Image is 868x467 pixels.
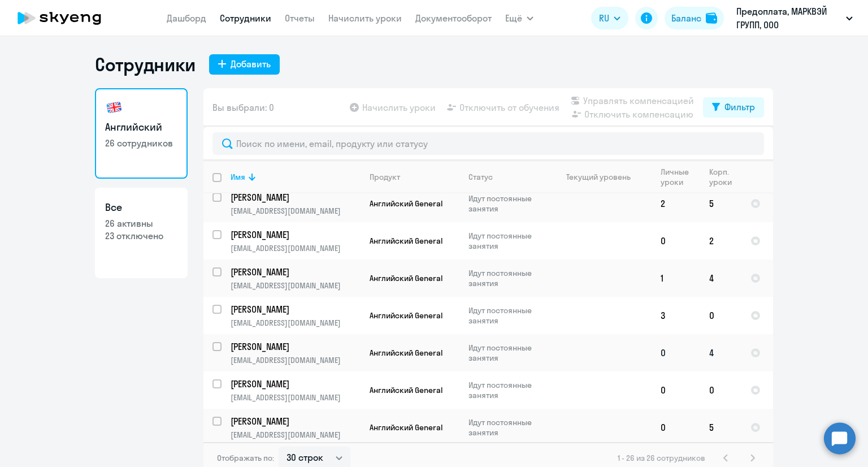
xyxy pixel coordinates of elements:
a: [PERSON_NAME] [231,415,360,427]
td: 3 [652,297,700,334]
p: [PERSON_NAME] [231,378,358,390]
div: Корп. уроки [709,167,734,187]
a: [PERSON_NAME] [231,340,360,353]
span: Английский General [370,385,442,395]
td: 2 [700,222,741,260]
p: [EMAIL_ADDRESS][DOMAIN_NAME] [231,206,360,216]
p: [EMAIL_ADDRESS][DOMAIN_NAME] [231,243,360,253]
span: Отображать по: [217,453,274,463]
p: [EMAIL_ADDRESS][DOMAIN_NAME] [231,318,360,328]
p: Идут постоянные занятия [468,380,546,400]
button: RU [591,7,628,29]
p: 23 отключено [105,230,177,242]
button: Добавить [209,54,280,75]
p: Идут постоянные занятия [468,343,546,363]
span: Английский General [370,422,442,433]
td: 5 [700,409,741,446]
div: Имя [231,172,245,182]
p: Идут постоянные занятия [468,268,546,288]
span: Английский General [370,236,442,246]
button: Балансbalance [665,7,724,29]
p: [PERSON_NAME] [231,228,358,241]
p: [EMAIL_ADDRESS][DOMAIN_NAME] [231,355,360,365]
p: [PERSON_NAME] [231,303,358,315]
a: [PERSON_NAME] [231,303,360,315]
p: Идут постоянные занятия [468,193,546,214]
div: Фильтр [724,100,755,114]
a: Дашборд [167,12,206,24]
td: 1 [652,260,700,297]
a: Начислить уроки [328,12,402,24]
button: Фильтр [703,97,764,118]
p: [EMAIL_ADDRESS][DOMAIN_NAME] [231,280,360,291]
a: Английский26 сотрудников [95,88,188,179]
p: Идут постоянные занятия [468,305,546,326]
td: 4 [700,334,741,371]
div: Личные уроки [661,167,692,187]
p: [EMAIL_ADDRESS][DOMAIN_NAME] [231,430,360,440]
button: Ещё [505,7,533,29]
a: Все26 активны23 отключено [95,188,188,278]
div: Баланс [671,11,701,25]
div: Продукт [370,172,459,182]
span: 1 - 26 из 26 сотрудников [618,453,705,463]
p: [PERSON_NAME] [231,415,358,427]
p: [EMAIL_ADDRESS][DOMAIN_NAME] [231,392,360,403]
img: english [105,98,123,116]
div: Текущий уровень [566,172,631,182]
span: RU [599,11,609,25]
input: Поиск по имени, email, продукту или статусу [212,132,764,155]
p: [PERSON_NAME] [231,266,358,278]
td: 5 [700,185,741,222]
p: Предоплата, МАРКВЭЙ ГРУПП, ООО [736,5,841,32]
p: [PERSON_NAME] [231,340,358,353]
span: Английский General [370,348,442,358]
td: 0 [652,334,700,371]
td: 0 [652,222,700,260]
h3: Английский [105,120,177,135]
div: Статус [468,172,546,182]
div: Статус [468,172,493,182]
span: Английский General [370,273,442,283]
div: Продукт [370,172,400,182]
a: Сотрудники [220,12,271,24]
span: Английский General [370,310,442,321]
h1: Сотрудники [95,53,196,76]
a: [PERSON_NAME] [231,266,360,278]
a: [PERSON_NAME] [231,191,360,204]
div: Текущий уровень [555,172,651,182]
p: 26 сотрудников [105,137,177,149]
td: 4 [700,260,741,297]
span: Английский General [370,198,442,209]
td: 0 [652,409,700,446]
div: Имя [231,172,360,182]
p: Идут постоянные занятия [468,417,546,438]
div: Личные уроки [661,167,700,187]
a: Отчеты [285,12,315,24]
td: 0 [700,297,741,334]
td: 2 [652,185,700,222]
td: 0 [700,371,741,409]
p: 26 активны [105,217,177,230]
button: Предоплата, МАРКВЭЙ ГРУПП, ООО [731,5,858,32]
span: Вы выбрали: 0 [212,101,274,114]
td: 0 [652,371,700,409]
p: [PERSON_NAME] [231,191,358,204]
span: Ещё [505,11,522,25]
img: balance [706,12,717,24]
a: [PERSON_NAME] [231,378,360,390]
p: Идут постоянные занятия [468,231,546,251]
h3: Все [105,200,177,215]
a: [PERSON_NAME] [231,228,360,241]
a: Документооборот [415,12,492,24]
div: Корп. уроки [709,167,741,187]
div: Добавить [231,57,271,71]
